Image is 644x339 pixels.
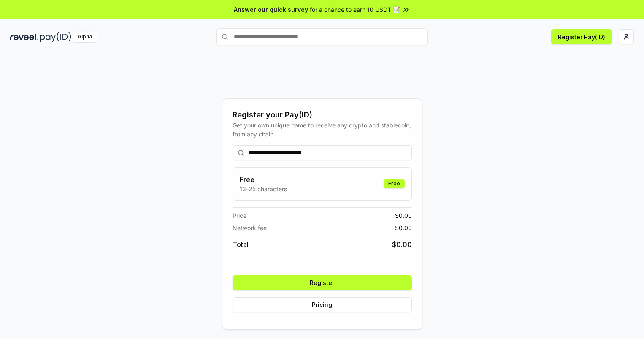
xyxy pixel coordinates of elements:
[233,109,412,121] div: Register your Pay(ID)
[233,211,246,220] span: Price
[395,223,412,232] span: $ 0.00
[395,211,412,220] span: $ 0.00
[233,297,412,312] button: Pricing
[240,174,287,184] h3: Free
[240,184,287,193] p: 13-25 characters
[233,239,249,250] span: Total
[233,275,412,290] button: Register
[233,223,267,232] span: Network fee
[384,179,405,188] div: Free
[40,32,71,42] img: pay_id
[233,121,412,138] div: Get your own unique name to receive any crypto and stablecoin, from any chain
[551,29,612,44] button: Register Pay(ID)
[310,5,400,14] span: for a chance to earn 10 USDT 📝
[234,5,308,14] span: Answer our quick survey
[73,32,97,42] div: Alpha
[392,239,412,250] span: $ 0.00
[10,32,38,42] img: reveel_dark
